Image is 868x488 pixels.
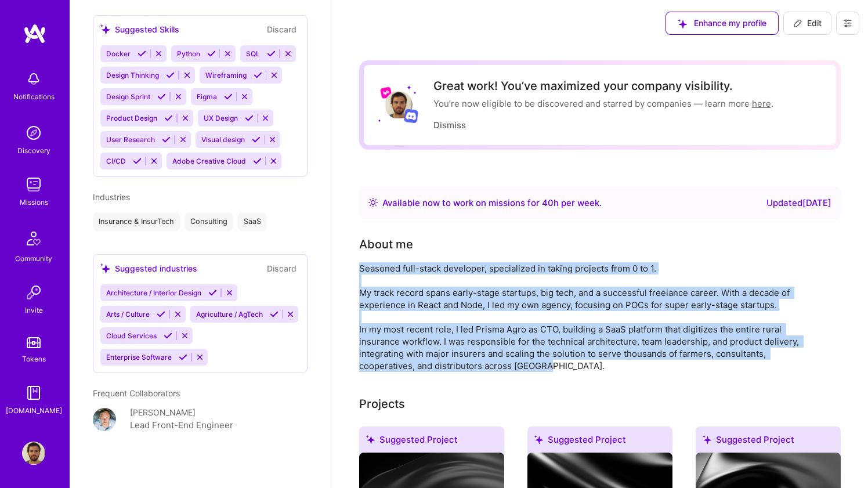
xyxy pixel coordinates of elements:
[179,353,187,362] i: Accept
[205,71,247,79] span: Wireframing
[100,23,179,35] div: Suggested Skills
[286,310,295,319] i: Reject
[380,86,392,99] img: Lyft logo
[106,92,150,101] span: Design Sprint
[208,288,217,297] i: Accept
[240,92,249,101] i: Reject
[270,71,279,79] i: Reject
[154,49,163,58] i: Reject
[245,114,254,122] i: Accept
[696,426,841,457] div: Suggested Project
[270,310,279,319] i: Accept
[267,49,276,58] i: Accept
[106,157,126,165] span: CI/CD
[22,442,45,465] img: User Avatar
[201,135,245,144] span: Visual design
[23,23,46,44] img: logo
[13,91,55,103] div: Notifications
[181,114,190,122] i: Reject
[22,121,45,144] img: discovery
[93,408,116,431] img: User Avatar
[404,109,418,123] img: Discord logo
[359,395,405,413] div: Projects
[100,24,110,34] i: icon SuggestedTeams
[106,71,159,79] span: Design Thinking
[22,67,45,91] img: bell
[225,288,234,297] i: Reject
[433,97,773,110] div: You’re now eligible to be discovered and starred by companies — learn more .
[185,212,233,231] div: Consulting
[173,310,182,319] i: Reject
[433,79,773,93] div: Great work! You’ve maximized your company visibility.
[766,196,831,210] div: Updated [DATE]
[93,212,180,231] div: Insurance & InsurTech
[133,157,142,165] i: Accept
[164,114,173,122] i: Accept
[17,144,50,157] div: Discovery
[174,92,183,101] i: Reject
[162,135,171,144] i: Accept
[22,281,45,304] img: Invite
[172,157,246,165] span: Adobe Creative Cloud
[138,49,146,58] i: Accept
[197,92,217,101] span: Figma
[254,71,262,79] i: Accept
[268,135,277,144] i: Reject
[150,157,158,165] i: Reject
[177,49,200,58] span: Python
[106,331,157,340] span: Cloud Services
[263,23,300,36] button: Discard
[157,92,166,101] i: Accept
[783,12,831,35] button: Edit
[27,337,41,348] img: tokens
[253,157,262,165] i: Accept
[703,435,711,444] i: icon SuggestedTeams
[106,135,155,144] span: User Research
[6,404,62,417] div: [DOMAIN_NAME]
[269,157,278,165] i: Reject
[93,192,130,202] span: Industries
[106,114,157,122] span: Product Design
[20,225,48,252] img: Community
[179,135,187,144] i: Reject
[183,71,191,79] i: Reject
[359,262,823,372] div: Seasoned full-stack developer, specialized in taking projects from 0 to 1. My track record spans ...
[542,197,554,208] span: 40
[130,418,233,432] div: Lead Front-End Engineer
[25,304,43,316] div: Invite
[22,381,45,404] img: guide book
[93,388,180,398] span: Frequent Collaborators
[223,49,232,58] i: Reject
[106,49,131,58] span: Docker
[207,49,216,58] i: Accept
[527,426,672,457] div: Suggested Project
[359,426,504,457] div: Suggested Project
[164,331,172,340] i: Accept
[368,198,378,207] img: Availability
[106,288,201,297] span: Architecture / Interior Design
[100,262,197,274] div: Suggested industries
[15,252,52,265] div: Community
[20,196,48,208] div: Missions
[130,406,196,418] div: [PERSON_NAME]
[100,263,110,273] i: icon SuggestedTeams
[196,310,263,319] span: Agriculture / AgTech
[366,435,375,444] i: icon SuggestedTeams
[224,92,233,101] i: Accept
[22,173,45,196] img: teamwork
[385,91,413,119] img: User Avatar
[22,353,46,365] div: Tokens
[793,17,822,29] span: Edit
[433,119,466,131] button: Dismiss
[204,114,238,122] span: UX Design
[19,442,48,465] a: User Avatar
[238,212,267,231] div: SaaS
[359,236,413,253] div: About me
[263,262,300,275] button: Discard
[261,114,270,122] i: Reject
[180,331,189,340] i: Reject
[93,406,308,432] a: User Avatar[PERSON_NAME]Lead Front-End Engineer
[157,310,165,319] i: Accept
[246,49,260,58] span: SQL
[752,98,771,109] a: here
